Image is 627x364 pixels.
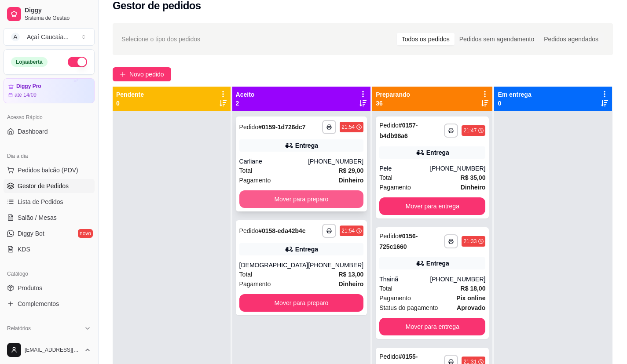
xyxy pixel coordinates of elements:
[239,261,308,269] div: [DEMOGRAPHIC_DATA]
[18,284,42,292] span: Produtos
[338,271,363,278] strong: R$ 13,00
[461,184,486,191] strong: Dinheiro
[239,124,259,131] span: Pedido
[18,166,78,175] span: Pedidos balcão (PDV)
[379,303,438,313] span: Status do pagamento
[295,141,318,150] div: Entrega
[116,99,144,108] p: 0
[18,213,57,222] span: Salão / Mesas
[239,175,271,185] span: Pagamento
[4,267,95,281] div: Catálogo
[430,275,485,284] div: [PHONE_NUMBER]
[308,261,363,269] div: [PHONE_NUMBER]
[379,164,430,173] div: Pele
[239,166,253,175] span: Total
[25,15,91,22] span: Sistema de Gestão
[121,34,200,44] span: Selecione o tipo dos pedidos
[379,122,399,129] span: Pedido
[426,259,449,268] div: Entrega
[18,229,44,238] span: Diggy Bot
[498,99,531,108] p: 0
[379,122,418,139] strong: # 0157-b4db98a6
[426,148,449,157] div: Entrega
[4,28,95,46] button: Select a team
[430,164,485,173] div: [PHONE_NUMBER]
[239,279,271,289] span: Pagamento
[11,57,48,67] div: Loja aberta
[341,227,355,234] div: 21:54
[18,127,48,136] span: Dashboard
[379,284,392,293] span: Total
[4,78,95,103] a: Diggy Proaté 14/09
[25,346,81,353] span: [EMAIL_ADDRESS][DOMAIN_NAME]
[4,4,95,25] a: DiggySistema de Gestão
[498,90,531,99] p: Em entrega
[15,91,37,98] article: até 14/09
[239,157,308,166] div: Carliane
[4,163,95,177] button: Pedidos balcão (PDV)
[27,33,69,41] div: Açaí Caucaia ...
[461,174,486,181] strong: R$ 35,00
[379,318,485,335] button: Mover para entrega
[25,7,91,15] span: Diggy
[4,281,95,295] a: Produtos
[379,293,411,303] span: Pagamento
[4,110,95,124] div: Acesso Rápido
[258,227,305,234] strong: # 0158-eda42b4c
[116,90,144,99] p: Pendente
[341,124,355,131] div: 21:54
[239,190,364,208] button: Mover para preparo
[4,339,95,360] button: [EMAIL_ADDRESS][DOMAIN_NAME]
[239,227,259,234] span: Pedido
[236,90,255,99] p: Aceito
[4,335,95,349] a: Relatórios de vendas
[463,238,477,245] div: 21:33
[16,83,41,90] article: Diggy Pro
[379,275,430,284] div: Thainã
[338,177,363,184] strong: Dinheiro
[379,197,485,215] button: Mover para entrega
[461,285,486,292] strong: R$ 18,00
[338,280,363,288] strong: Dinheiro
[308,157,363,166] div: [PHONE_NUMBER]
[18,299,59,308] span: Complementos
[379,353,399,360] span: Pedido
[18,182,69,190] span: Gestor de Pedidos
[4,149,95,163] div: Dia a dia
[239,269,253,279] span: Total
[239,294,364,312] button: Mover para preparo
[4,242,95,256] a: KDS
[456,295,485,302] strong: Pix online
[455,33,539,45] div: Pedidos sem agendamento
[338,167,363,174] strong: R$ 29,00
[539,33,603,45] div: Pedidos agendados
[379,233,399,240] span: Pedido
[113,67,171,81] button: Novo pedido
[4,226,95,240] a: Diggy Botnovo
[120,71,126,77] span: plus
[379,173,392,182] span: Total
[379,233,418,250] strong: # 0156-725c1660
[4,297,95,311] a: Complementos
[376,99,410,108] p: 36
[18,245,30,254] span: KDS
[295,245,318,254] div: Entrega
[4,195,95,209] a: Lista de Pedidos
[258,124,305,131] strong: # 0159-1d726dc7
[11,33,20,41] span: A
[18,197,63,206] span: Lista de Pedidos
[397,33,455,45] div: Todos os pedidos
[68,57,87,67] button: Alterar Status
[376,90,410,99] p: Preparando
[236,99,255,108] p: 2
[129,69,164,79] span: Novo pedido
[7,325,31,332] span: Relatórios
[457,304,485,311] strong: aprovado
[4,179,95,193] a: Gestor de Pedidos
[4,124,95,138] a: Dashboard
[379,182,411,192] span: Pagamento
[463,127,477,134] div: 21:47
[4,211,95,225] a: Salão / Mesas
